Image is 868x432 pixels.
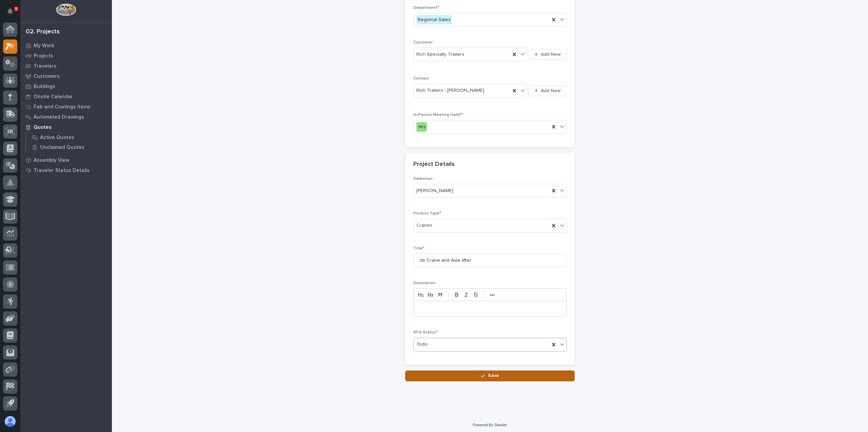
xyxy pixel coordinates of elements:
a: Assembly View [20,155,112,165]
p: Projects [34,53,53,59]
a: Automated Drawings [20,112,112,122]
span: Todo [416,341,428,348]
p: Traveler Status Details [34,168,90,174]
p: Buildings [34,84,55,90]
a: Quotes [20,122,112,132]
a: Customers [20,71,112,81]
p: Unclaimed Quotes [40,144,84,151]
div: 02. Projects [26,28,60,36]
button: Add New [529,85,567,96]
a: Projects [20,51,112,61]
span: In-Person Meeting Held? [413,113,463,117]
span: Salesman [413,177,433,181]
span: RFQ Status [413,330,437,334]
span: Customer [413,40,433,45]
button: Add New [529,49,567,60]
p: Active Quotes [40,135,74,141]
span: [PERSON_NAME] [416,187,453,194]
button: ••• [488,291,497,299]
span: Save [488,373,499,379]
a: My Work [20,40,112,51]
div: Yes [416,122,427,132]
a: Onsite Calendar [20,91,112,102]
span: Cranes [416,222,432,229]
p: Quotes [34,124,52,131]
p: Fab and Coatings Items [34,104,91,110]
p: Onsite Calendar [34,94,73,100]
button: Notifications [3,4,17,18]
p: 9 [15,6,17,11]
span: Add New [541,88,561,94]
div: Notifications9 [8,8,17,19]
h2: Project Details [413,161,455,168]
a: Powered By Stacker [473,423,507,427]
p: My Work [34,43,54,49]
p: Assembly View [34,157,69,163]
span: Department [413,6,439,10]
span: Description [413,281,436,285]
span: Rich Specialty Trailers [416,51,464,58]
a: Buildings [20,81,112,91]
button: users-avatar [3,414,17,429]
span: Title [413,246,424,250]
a: Fab and Coatings Items [20,102,112,112]
p: Customers [34,73,60,80]
a: Active Quotes [26,133,112,142]
span: Add New [541,51,561,57]
p: Automated Drawings [34,114,84,120]
span: Contact [413,76,429,81]
a: Travelers [20,61,112,71]
img: Workspace Logo [56,3,76,16]
button: Save [405,370,575,381]
span: Rich Trailers - [PERSON_NAME] [416,87,484,94]
a: Unclaimed Quotes [26,142,112,152]
a: Traveler Status Details [20,165,112,175]
div: Regional Sales [416,15,452,25]
p: Travelers [34,63,57,69]
strong: ••• [490,292,495,298]
span: Product Type [413,211,441,215]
